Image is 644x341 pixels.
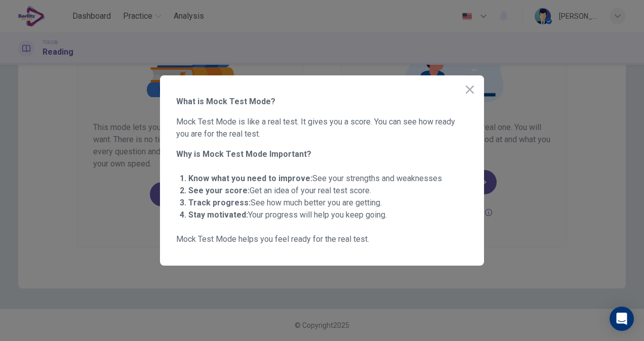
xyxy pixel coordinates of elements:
[188,174,442,183] span: See your strengths and weaknesses
[188,174,312,183] strong: Know what you need to improve:
[176,233,468,245] span: Mock Test Mode helps you feel ready for the real test.
[188,198,382,207] span: See how much better you are getting.
[610,307,634,331] div: Open Intercom Messenger
[176,148,468,160] span: Why is Mock Test Mode Important?
[188,210,248,220] strong: Stay motivated:
[188,186,250,195] strong: See your score:
[176,116,468,140] span: Mock Test Mode is like a real test. It gives you a score. You can see how ready you are for the r...
[188,186,371,195] span: Get an idea of your real test score.
[176,96,468,108] span: What is Mock Test Mode?
[188,198,251,207] strong: Track progress:
[188,210,387,220] span: Your progress will help you keep going.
